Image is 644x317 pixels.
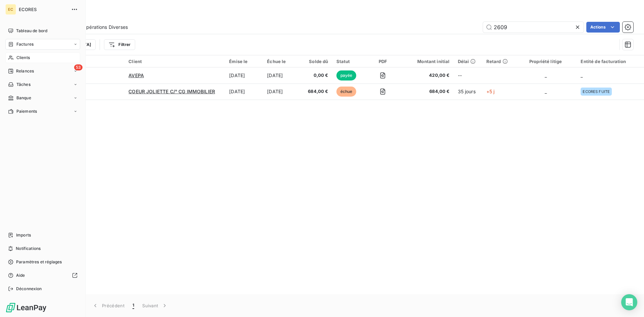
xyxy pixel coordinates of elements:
[5,270,80,281] a: Aide
[16,82,31,88] span: Tâches
[5,4,16,15] div: EC
[581,72,583,78] span: _
[263,84,301,100] td: [DATE]
[336,87,357,97] span: échue
[405,72,450,79] span: 420,00 €
[454,84,482,100] td: 35 jours
[16,232,31,238] span: Imports
[454,67,482,84] td: --
[138,299,172,313] button: Suivant
[621,294,637,310] div: Open Intercom Messenger
[19,7,67,12] span: ECORES
[16,259,62,265] span: Paramètres et réglages
[486,89,495,94] span: +5 j
[16,95,31,101] span: Banque
[128,72,144,78] span: AVEPA
[16,55,30,61] span: Clients
[83,24,128,31] span: Opérations Diverses
[369,59,397,64] div: PDF
[16,41,34,47] span: Factures
[225,67,263,84] td: [DATE]
[336,70,357,81] span: payée
[305,59,328,64] div: Solde dû
[263,67,301,84] td: [DATE]
[16,108,37,114] span: Paiements
[583,90,610,94] span: ECORES FUITE
[128,59,221,64] div: Client
[305,88,328,95] span: 684,00 €
[405,88,450,95] span: 684,00 €
[128,89,215,94] span: COEUR JOLIETTE C/° CG IMMOBILIER
[104,39,135,50] button: Filtrer
[483,22,584,33] input: Rechercher
[16,28,47,34] span: Tableau de bord
[458,59,478,64] div: Délai
[581,59,640,64] div: Entité de facturation
[5,302,47,313] img: Logo LeanPay
[16,272,25,278] span: Aide
[586,22,620,33] button: Actions
[74,64,83,70] span: 53
[486,59,511,64] div: Retard
[519,59,573,64] div: Propriété litige
[405,59,450,64] div: Montant initial
[132,302,134,309] span: 1
[336,59,361,64] div: Statut
[545,72,547,78] span: _
[16,246,41,252] span: Notifications
[305,72,328,79] span: 0,00 €
[225,84,263,100] td: [DATE]
[16,286,42,292] span: Déconnexion
[128,299,138,313] button: 1
[88,299,128,313] button: Précédent
[16,68,34,74] span: Relances
[267,59,297,64] div: Échue le
[229,59,259,64] div: Émise le
[545,89,547,94] span: _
